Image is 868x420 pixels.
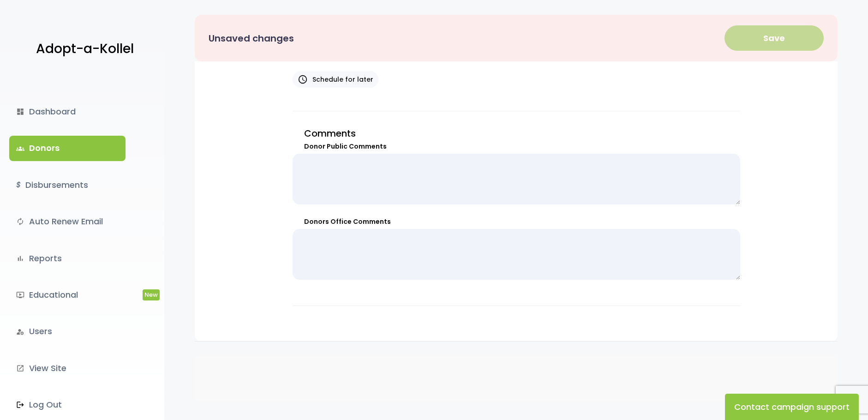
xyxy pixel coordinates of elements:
[9,282,126,307] a: ondemand_videoEducationalNew
[9,136,126,161] a: groupsDonors
[298,74,312,84] span: access_time
[9,246,126,271] a: bar_chartReports
[31,27,134,72] a: Adopt-a-Kollel
[16,108,24,116] i: dashboard
[9,392,126,417] a: Log Out
[16,328,24,336] i: manage_accounts
[9,209,126,234] a: autorenewAuto Renew Email
[724,25,824,51] button: Save
[9,173,126,198] a: $Disbursements
[16,254,24,263] i: bar_chart
[143,289,160,300] span: New
[16,364,24,372] i: launch
[16,179,21,192] i: $
[16,144,24,153] span: groups
[293,217,740,227] label: Donors Office Comments
[9,319,126,344] a: manage_accountsUsers
[16,217,24,226] i: autorenew
[293,71,378,88] button: access_timeSchedule for later
[9,99,126,124] a: dashboardDashboard
[293,125,740,142] p: Comments
[209,30,294,47] p: Unsaved changes
[16,291,24,299] i: ondemand_video
[293,142,740,151] label: Donor Public Comments
[36,37,134,60] p: Adopt-a-Kollel
[9,356,126,381] a: launchView Site
[725,394,859,420] button: Contact campaign support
